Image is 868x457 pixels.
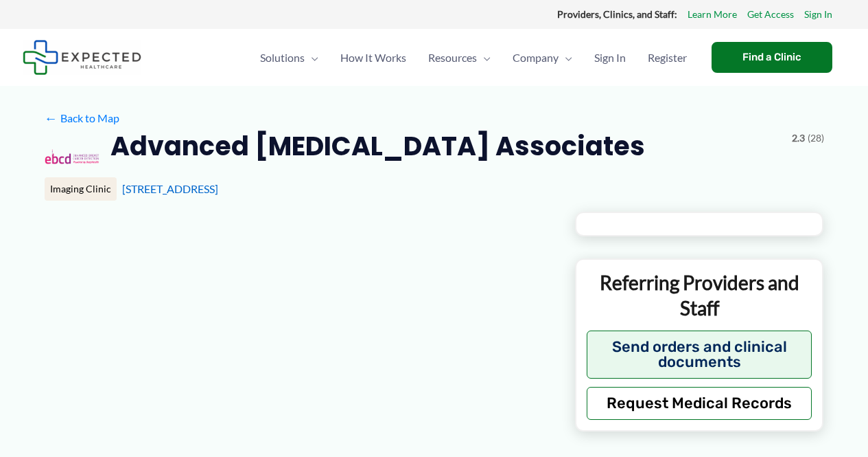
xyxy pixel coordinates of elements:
a: Get Access [747,5,794,23]
a: Sign In [583,34,637,82]
h2: Advanced [MEDICAL_DATA] Associates [110,129,645,163]
span: 2.3 [792,129,805,147]
span: Menu Toggle [477,34,491,82]
span: Solutions [260,34,305,82]
button: Request Medical Records [587,387,812,420]
a: Learn More [688,5,737,23]
span: Sign In [594,34,626,82]
p: Referring Providers and Staff [587,270,812,320]
nav: Primary Site Navigation [249,34,698,82]
a: Register [637,34,698,82]
span: ← [45,111,58,124]
span: Resources [428,34,477,82]
span: How It Works [340,34,406,82]
span: Menu Toggle [559,34,572,82]
a: CompanyMenu Toggle [502,34,583,82]
span: Register [648,34,687,82]
a: [STREET_ADDRESS] [122,182,218,195]
span: (28) [808,129,824,147]
a: ResourcesMenu Toggle [417,34,502,82]
strong: Providers, Clinics, and Staff: [557,8,677,20]
a: Sign In [804,5,832,23]
span: Company [513,34,559,82]
a: ←Back to Map [45,108,119,129]
img: Expected Healthcare Logo - side, dark font, small [23,40,141,75]
div: Imaging Clinic [45,177,117,201]
a: SolutionsMenu Toggle [249,34,329,82]
button: Send orders and clinical documents [587,331,812,379]
span: Menu Toggle [305,34,318,82]
a: How It Works [329,34,417,82]
a: Find a Clinic [712,42,832,73]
